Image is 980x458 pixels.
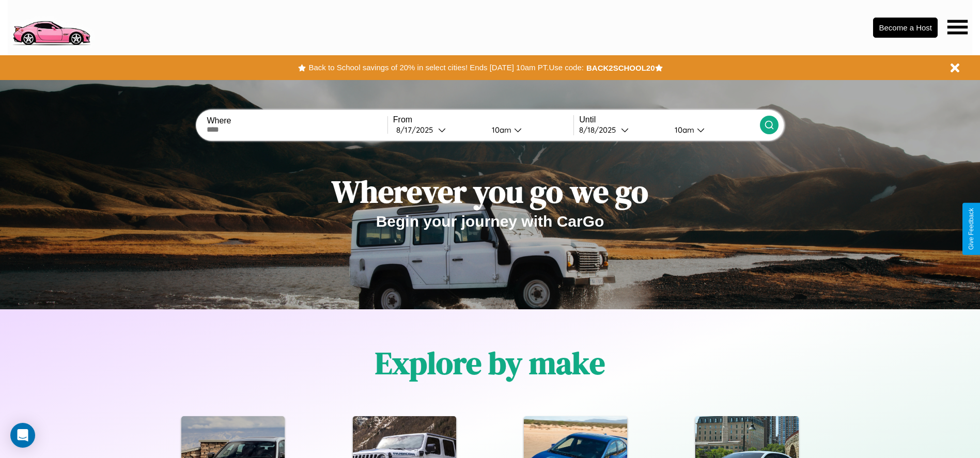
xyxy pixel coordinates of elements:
[306,60,586,75] button: Back to School savings of 20% in select cities! Ends [DATE] 10am PT.Use code:
[484,124,574,135] button: 10am
[586,64,655,72] b: BACK2SCHOOL20
[393,115,573,124] label: From
[375,342,605,384] h1: Explore by make
[487,125,514,135] div: 10am
[873,18,938,38] button: Become a Host
[579,115,759,124] label: Until
[396,125,438,135] div: 8 / 17 / 2025
[8,5,95,48] img: logo
[207,116,387,125] label: Where
[393,124,484,135] button: 8/17/2025
[10,423,35,448] div: Open Intercom Messenger
[968,208,975,250] div: Give Feedback
[579,125,621,135] div: 8 / 18 / 2025
[666,124,760,135] button: 10am
[670,125,697,135] div: 10am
